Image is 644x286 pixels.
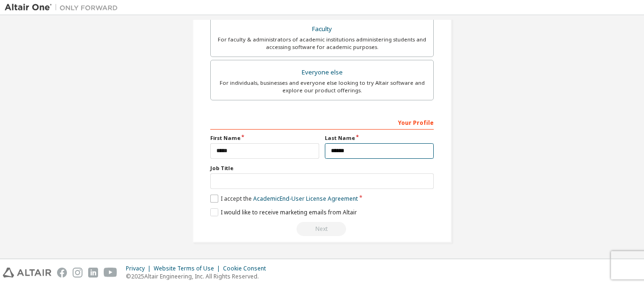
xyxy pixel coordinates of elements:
div: Privacy [126,265,154,272]
img: Altair One [5,3,123,12]
label: I accept the [210,195,358,203]
p: © 2025 Altair Engineering, Inc. All Rights Reserved. [126,272,272,280]
div: Cookie Consent [223,265,272,272]
div: For individuals, businesses and everyone else looking to try Altair software and explore our prod... [216,79,428,94]
div: Everyone else [216,66,428,79]
div: For faculty & administrators of academic institutions administering students and accessing softwa... [216,36,428,51]
div: Website Terms of Use [154,265,223,272]
img: youtube.svg [104,268,117,278]
a: Academic End-User License Agreement [253,195,358,203]
div: Read and acccept EULA to continue [210,222,434,236]
label: First Name [210,134,319,142]
label: Last Name [325,134,434,142]
label: Job Title [210,164,434,172]
div: Faculty [216,23,428,36]
div: Your Profile [210,114,434,130]
img: instagram.svg [73,268,83,278]
img: altair_logo.svg [3,268,51,278]
img: linkedin.svg [88,268,98,278]
img: facebook.svg [57,268,67,278]
label: I would like to receive marketing emails from Altair [210,208,357,216]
